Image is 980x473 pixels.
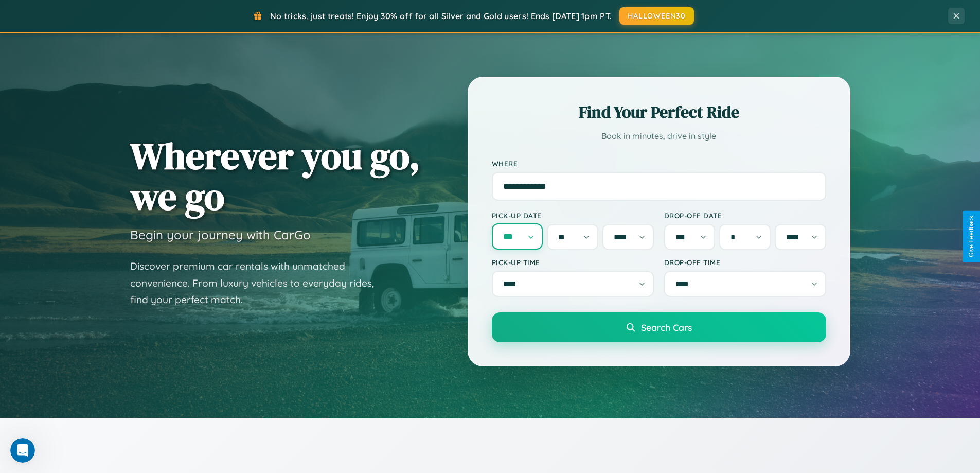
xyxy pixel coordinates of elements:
[270,11,612,21] span: No tricks, just treats! Enjoy 30% off for all Silver and Gold users! Ends [DATE] 1pm PT.
[130,258,387,308] p: Discover premium car rentals with unmatched convenience. From luxury vehicles to everyday rides, ...
[968,216,975,257] div: Give Feedback
[492,211,654,220] label: Pick-up Date
[492,258,654,267] label: Pick-up Time
[130,135,420,217] h1: Wherever you go, we go
[492,101,826,124] h2: Find Your Perfect Ride
[641,322,692,333] span: Search Cars
[10,438,35,463] iframe: Intercom live chat
[492,312,826,342] button: Search Cars
[492,159,826,168] label: Where
[664,211,826,220] label: Drop-off Date
[619,7,694,25] button: HALLOWEEN30
[130,227,311,242] h3: Begin your journey with CarGo
[664,258,826,267] label: Drop-off Time
[492,129,826,144] p: Book in minutes, drive in style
